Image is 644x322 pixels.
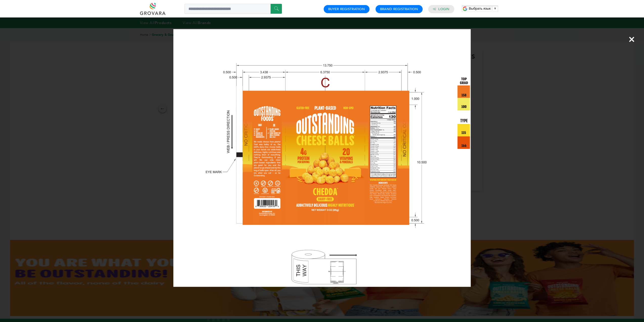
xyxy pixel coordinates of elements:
a: Brand Registration [380,7,418,11]
img: Image Preview [173,29,471,287]
a: Выбрать язык​ [469,7,497,10]
span: ▼ [493,7,497,10]
input: Search a product or brand... [184,4,282,14]
span: × [628,32,635,46]
span: Выбрать язык [469,7,491,10]
a: Login [438,7,449,11]
a: Buyer Registration [328,7,365,11]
